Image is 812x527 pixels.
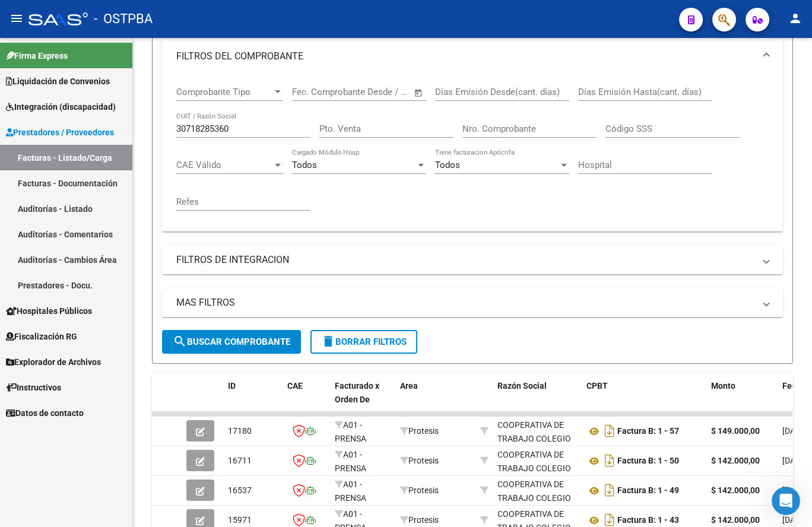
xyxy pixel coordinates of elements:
strong: Factura B: 1 - 49 [617,486,679,496]
datatable-header-cell: ID [223,373,283,426]
span: [DATE] [782,485,807,495]
button: Open calendar [412,86,426,100]
span: A01 - PRENSA [335,420,366,443]
span: Razón Social [497,381,547,391]
span: Integración (discapacidad) [6,100,116,113]
strong: Factura B: 1 - 57 [617,427,679,436]
span: A01 - PRENSA [335,480,366,503]
i: Descargar documento [602,421,617,440]
span: Protesis [400,426,439,436]
span: Fiscalización RG [6,330,77,343]
mat-panel-title: FILTROS DEL COMPROBANTE [176,50,754,63]
mat-icon: search [173,334,187,348]
mat-expansion-panel-header: FILTROS DE INTEGRACION [162,246,783,274]
input: Start date [292,87,331,97]
span: Protesis [400,485,439,495]
span: Comprobante Tipo [176,87,272,97]
datatable-header-cell: Facturado x Orden De [330,373,395,426]
datatable-header-cell: Razón Social [493,373,582,426]
mat-panel-title: MAS FILTROS [176,296,754,309]
datatable-header-cell: CAE [283,373,330,426]
mat-icon: person [788,11,803,26]
div: COOPERATIVA DE TRABAJO COLEGIO DEL SUR LIMITADA [497,418,577,459]
mat-icon: menu [9,11,24,26]
span: - OSTPBA [94,6,153,32]
span: Liquidación de Convenios [6,75,110,88]
span: Area [400,381,418,391]
div: 30718285360 [497,418,577,443]
span: Datos de contacto [6,407,84,420]
div: 30718285360 [497,448,577,473]
button: Borrar Filtros [310,330,417,354]
mat-icon: delete [321,334,335,348]
mat-panel-title: FILTROS DE INTEGRACION [176,253,754,266]
datatable-header-cell: CPBT [582,373,706,426]
span: Borrar Filtros [321,336,407,347]
span: Prestadores / Proveedores [6,126,114,139]
iframe: Intercom live chat [772,487,800,515]
datatable-header-cell: Monto [706,373,778,426]
span: 16537 [228,485,252,495]
span: [DATE] [782,456,807,465]
div: 30718285360 [497,478,577,503]
mat-expansion-panel-header: MAS FILTROS [162,288,783,317]
span: Facturado x Orden De [335,381,379,404]
div: COOPERATIVA DE TRABAJO COLEGIO DEL SUR LIMITADA [497,478,577,518]
span: Monto [711,381,735,391]
div: FILTROS DEL COMPROBANTE [162,75,783,231]
datatable-header-cell: Area [395,373,475,426]
span: [DATE] [782,515,807,525]
button: Buscar Comprobante [162,330,301,354]
i: Descargar documento [602,451,617,470]
span: Firma Express [6,49,68,62]
span: A01 - PRENSA [335,450,366,473]
span: Protesis [400,456,439,465]
strong: $ 142.000,00 [711,456,760,465]
span: CAE Válido [176,160,272,170]
strong: Factura B: 1 - 43 [617,516,679,525]
span: Todos [435,160,460,170]
span: ID [228,381,236,391]
input: End date [341,87,399,97]
strong: $ 142.000,00 [711,485,760,495]
span: Todos [292,160,317,170]
span: 15971 [228,515,252,525]
div: COOPERATIVA DE TRABAJO COLEGIO DEL SUR LIMITADA [497,448,577,488]
span: 17180 [228,426,252,436]
span: CAE [287,381,303,391]
strong: $ 142.000,00 [711,515,760,525]
span: CPBT [586,381,608,391]
i: Descargar documento [602,481,617,500]
span: [DATE] [782,426,807,436]
span: Explorador de Archivos [6,355,101,369]
span: Buscar Comprobante [173,336,290,347]
span: Protesis [400,515,439,525]
mat-expansion-panel-header: FILTROS DEL COMPROBANTE [162,37,783,75]
strong: Factura B: 1 - 50 [617,456,679,466]
span: 16711 [228,456,252,465]
span: Instructivos [6,381,61,394]
strong: $ 149.000,00 [711,426,760,436]
span: Hospitales Públicos [6,304,92,318]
